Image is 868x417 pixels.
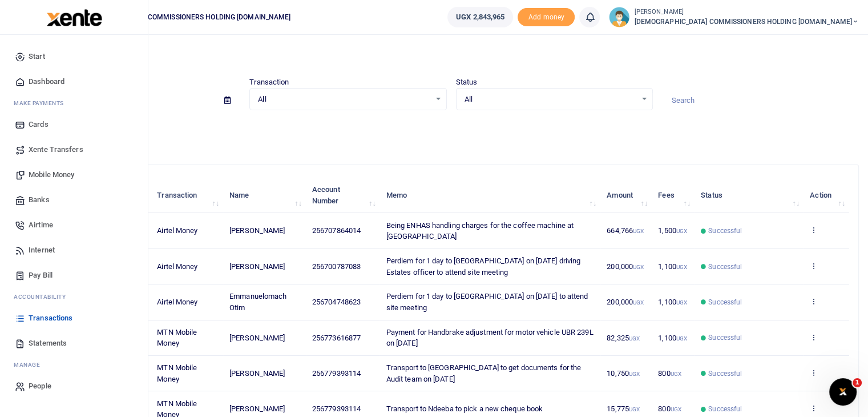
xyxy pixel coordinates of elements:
[229,292,286,312] span: Emmanuelomach Otim
[312,369,361,378] span: 256779393114
[9,356,139,374] li: M
[9,306,139,331] a: Transactions
[443,7,518,27] li: Wallet ballance
[46,13,102,21] a: logo-small logo-large logo-large
[658,334,687,342] span: 1,100
[629,335,640,342] small: UGX
[465,94,636,105] span: All
[157,226,197,235] span: Airtel Money
[634,17,859,27] span: [DEMOGRAPHIC_DATA] COMMISSIONERS HOLDING [DOMAIN_NAME]
[9,263,139,288] a: Pay Bill
[670,406,681,412] small: UGX
[386,256,581,276] span: Perdiem for 1 day to [GEOGRAPHIC_DATA] on [DATE] driving Estates officer to attend site meeting
[306,178,380,213] th: Account Number: activate to sort column ascending
[47,9,102,26] img: logo-large
[312,404,361,413] span: 256779393114
[29,219,53,231] span: Airtime
[312,298,361,306] span: 256704748623
[29,380,51,392] span: People
[662,91,859,110] input: Search
[9,94,139,112] li: M
[676,264,687,270] small: UGX
[652,178,695,213] th: Fees: activate to sort column ascending
[708,262,742,272] span: Successful
[518,12,575,21] a: Add money
[447,7,513,27] a: UGX 2,843,965
[9,112,139,137] a: Cards
[19,360,41,369] span: anage
[518,8,575,27] span: Add money
[249,77,289,88] label: Transaction
[676,228,687,234] small: UGX
[157,363,197,383] span: MTN Mobile Money
[676,299,687,306] small: UGX
[29,76,64,87] span: Dashboard
[829,378,857,406] iframe: Intercom live chat
[670,371,681,377] small: UGX
[43,124,859,136] p: Download
[19,99,64,107] span: ake Payments
[157,328,197,348] span: MTN Mobile Money
[29,244,55,256] span: Internet
[9,212,139,238] a: Airtime
[386,363,582,383] span: Transport to [GEOGRAPHIC_DATA] to get documents for the Audit team on [DATE]
[9,44,139,69] a: Start
[708,297,742,307] span: Successful
[456,77,478,88] label: Status
[22,292,66,301] span: countability
[386,328,594,348] span: Payment for Handbrake adjustment for motor vehicle UBR 239L on [DATE]
[29,338,67,349] span: Statements
[676,335,687,342] small: UGX
[9,162,139,187] a: Mobile Money
[456,11,504,23] span: UGX 2,843,965
[658,298,687,306] span: 1,100
[708,226,742,236] span: Successful
[386,292,588,312] span: Perdiem for 1 day to [GEOGRAPHIC_DATA] on [DATE] to attend site meeting
[43,49,859,62] h4: Transactions
[223,178,306,213] th: Name: activate to sort column ascending
[29,194,50,206] span: Banks
[229,226,285,235] span: [PERSON_NAME]
[695,178,804,213] th: Status: activate to sort column ascending
[229,404,285,413] span: [PERSON_NAME]
[9,187,139,212] a: Banks
[229,262,285,271] span: [PERSON_NAME]
[9,238,139,263] a: Internet
[312,226,361,235] span: 256707864014
[9,137,139,162] a: Xente Transfers
[9,69,139,94] a: Dashboard
[386,221,574,241] span: Being ENHAS handling charges for the coffee machine at [GEOGRAPHIC_DATA]
[312,334,361,342] span: 256773616877
[629,406,640,412] small: UGX
[658,226,687,235] span: 1,500
[708,404,742,414] span: Successful
[229,369,285,378] span: [PERSON_NAME]
[658,369,681,378] span: 800
[607,226,644,235] span: 664,766
[229,334,285,342] span: [PERSON_NAME]
[29,169,74,181] span: Mobile Money
[633,299,644,306] small: UGX
[804,178,849,213] th: Action: activate to sort column ascending
[708,368,742,379] span: Successful
[151,178,223,213] th: Transaction: activate to sort column ascending
[853,378,862,387] span: 1
[29,144,83,155] span: Xente Transfers
[607,262,644,271] span: 200,000
[607,369,640,378] span: 10,750
[29,51,45,62] span: Start
[600,178,652,213] th: Amount: activate to sort column ascending
[708,332,742,343] span: Successful
[312,262,361,271] span: 256700787083
[157,298,197,306] span: Airtel Money
[629,371,640,377] small: UGX
[258,94,430,105] span: All
[380,178,600,213] th: Memo: activate to sort column ascending
[609,7,629,27] img: profile-user
[29,312,72,324] span: Transactions
[658,404,681,413] span: 800
[518,8,575,27] li: Toup your wallet
[29,119,49,130] span: Cards
[29,270,53,281] span: Pay Bill
[634,7,859,17] small: [PERSON_NAME]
